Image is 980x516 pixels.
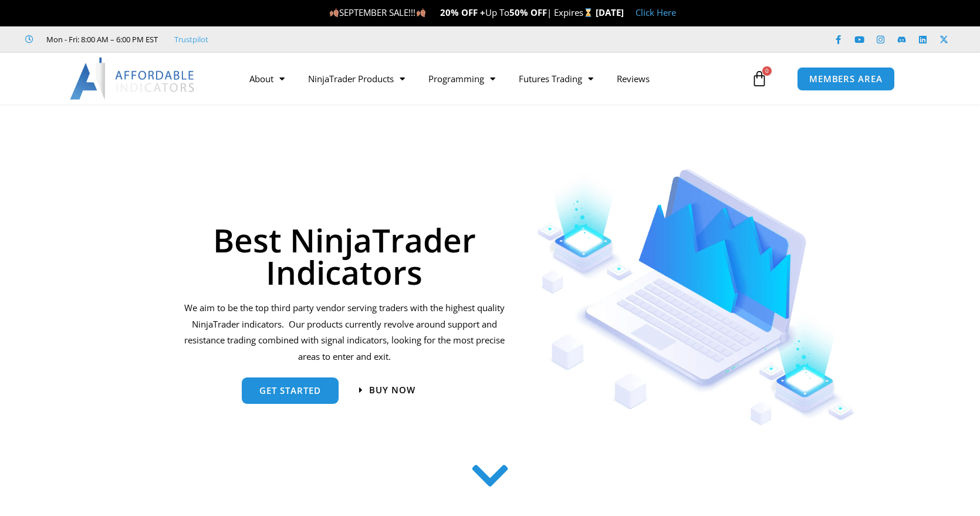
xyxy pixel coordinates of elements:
a: 0 [734,62,785,96]
span: 0 [762,66,772,76]
a: MEMBERS AREA [797,67,895,91]
img: LogoAI | Affordable Indicators – NinjaTrader [70,58,196,100]
span: Buy now [369,386,415,394]
img: 🍂 [330,8,339,17]
a: Programming [417,65,507,92]
img: ⌛ [584,8,593,17]
a: Futures Trading [507,65,605,92]
a: Trustpilot [174,32,208,46]
span: Mon - Fri: 8:00 AM – 6:00 PM EST [43,32,158,46]
strong: [DATE] [596,6,624,18]
p: We aim to be the top third party vendor serving traders with the highest quality NinjaTrader indi... [182,300,506,365]
a: About [238,65,296,92]
strong: 50% OFF [509,6,547,18]
a: Reviews [605,65,661,92]
a: NinjaTrader Products [296,65,417,92]
a: Buy now [359,386,415,394]
h1: Best NinjaTrader Indicators [182,224,506,288]
strong: 20% OFF + [440,6,485,18]
img: 🍂 [417,8,425,17]
span: get started [259,386,321,395]
span: SEPTEMBER SALE!!! Up To | Expires [329,6,595,18]
a: Click Here [636,6,676,18]
img: Indicators 1 | Affordable Indicators – NinjaTrader [537,169,856,426]
a: get started [242,377,339,404]
span: MEMBERS AREA [809,75,883,83]
nav: Menu [238,65,748,92]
